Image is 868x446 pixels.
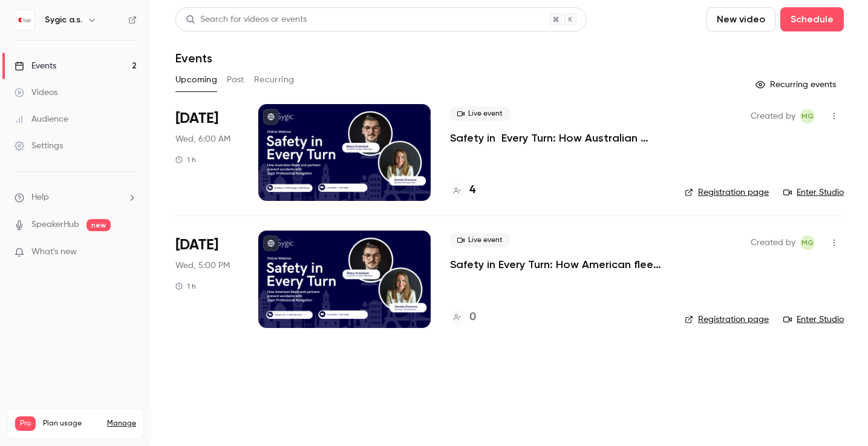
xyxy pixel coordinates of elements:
span: Live event [450,107,510,121]
iframe: Noticeable Trigger [122,247,137,258]
span: Help [31,191,49,204]
h1: Events [175,51,212,65]
li: help-dropdown-opener [15,191,137,204]
span: What's new [31,246,77,258]
span: Michaela Gálfiová [800,109,815,123]
div: Audience [15,113,68,125]
a: Safety in Every Turn: How Australian fleets and partners prevent accidents with Sygic Professiona... [450,131,665,145]
button: Recurring events [750,75,844,94]
span: new [86,219,111,231]
span: Created by [751,109,795,123]
h4: 4 [469,182,475,198]
div: Search for videos or events [186,13,307,26]
button: Past [227,70,244,90]
a: Registration page [685,186,769,198]
a: 0 [450,309,476,326]
span: MG [801,109,814,123]
button: Schedule [780,7,844,31]
a: 4 [450,182,475,198]
a: Manage [107,419,136,428]
div: Settings [15,140,63,152]
img: Sygic a.s. [15,10,34,30]
span: Wed, 5:00 PM [175,260,230,272]
a: Enter Studio [783,313,844,326]
span: Pro [15,416,36,431]
span: Live event [450,233,510,248]
span: [DATE] [175,109,218,128]
h6: Sygic a.s. [45,14,82,26]
div: Oct 22 Wed, 11:00 AM (America/New York) [175,231,239,327]
div: Videos [15,87,57,99]
span: Michaela Gálfiová [800,235,815,250]
span: [DATE] [175,235,218,255]
span: Created by [751,235,795,250]
div: 1 h [175,281,196,291]
a: Registration page [685,313,769,326]
button: Recurring [254,70,295,90]
div: Events [15,60,56,72]
span: Wed, 6:00 AM [175,133,230,145]
h4: 0 [469,309,476,326]
div: Oct 8 Wed, 3:00 PM (Australia/Sydney) [175,104,239,201]
div: 1 h [175,155,196,165]
button: Upcoming [175,70,217,90]
span: MG [801,235,814,250]
a: Enter Studio [783,186,844,198]
span: Plan usage [43,419,100,428]
button: New video [706,7,775,31]
a: Safety in Every Turn: How American fleets and partners prevent accidents with Sygic Professional ... [450,257,665,272]
a: SpeakerHub [31,218,79,231]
